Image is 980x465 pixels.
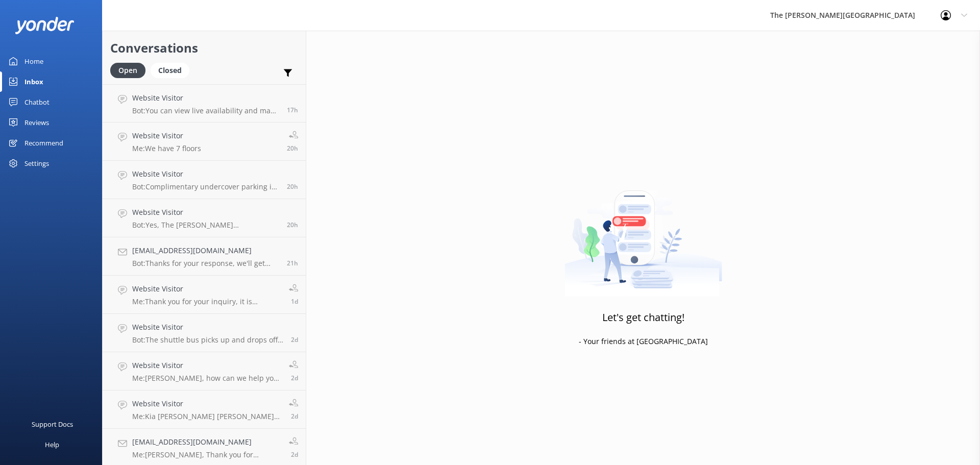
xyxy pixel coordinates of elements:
[291,412,298,421] span: 09:41am 15-Aug-2025 (UTC +12:00) Pacific/Auckland
[579,336,708,347] p: - Your friends at [GEOGRAPHIC_DATA]
[151,63,189,78] div: Closed
[103,161,306,199] a: Website VisitorBot:Complimentary undercover parking is available for guests at The [PERSON_NAME][...
[103,276,306,314] a: Website VisitorMe:Thank you for your inquiry, it is depending on the ages of kids. If a kid is [D...
[287,106,298,114] span: 10:45pm 16-Aug-2025 (UTC +12:00) Pacific/Auckland
[132,106,279,115] p: Bot: You can view live availability and make your reservation online at [URL][DOMAIN_NAME].
[15,17,74,34] img: yonder-white-logo.png
[132,374,281,383] p: Me: [PERSON_NAME], how can we help you [DATE]? If you would like to contact reception, feel free ...
[132,168,279,180] h4: Website Visitor
[32,414,73,434] div: Support Docs
[132,245,279,256] h4: [EMAIL_ADDRESS][DOMAIN_NAME]
[291,335,298,344] span: 03:35pm 15-Aug-2025 (UTC +12:00) Pacific/Auckland
[291,297,298,306] span: 09:39am 16-Aug-2025 (UTC +12:00) Pacific/Auckland
[110,63,145,78] div: Open
[103,352,306,390] a: Website VisitorMe:[PERSON_NAME], how can we help you [DATE]? If you would like to contact recepti...
[287,259,298,267] span: 05:56pm 16-Aug-2025 (UTC +12:00) Pacific/Auckland
[151,64,194,76] a: Closed
[287,144,298,153] span: 07:37pm 16-Aug-2025 (UTC +12:00) Pacific/Auckland
[103,237,306,276] a: [EMAIL_ADDRESS][DOMAIN_NAME]Bot:Thanks for your response, we'll get back to you as soon as we can...
[132,207,279,218] h4: Website Visitor
[24,71,43,92] div: Inbox
[132,360,281,371] h4: Website Visitor
[287,182,298,191] span: 07:31pm 16-Aug-2025 (UTC +12:00) Pacific/Auckland
[24,153,49,174] div: Settings
[45,434,59,455] div: Help
[132,322,283,333] h4: Website Visitor
[110,38,298,58] h2: Conversations
[132,297,281,306] p: Me: Thank you for your inquiry, it is depending on the ages of kids. If a kid is [DEMOGRAPHIC_DAT...
[110,64,151,76] a: Open
[103,314,306,352] a: Website VisitorBot:The shuttle bus picks up and drops off outside the [PERSON_NAME][GEOGRAPHIC_DA...
[132,144,201,153] p: Me: We have 7 floors
[132,92,279,104] h4: Website Visitor
[132,130,201,141] h4: Website Visitor
[132,436,281,448] h4: [EMAIL_ADDRESS][DOMAIN_NAME]
[132,335,283,345] p: Bot: The shuttle bus picks up and drops off outside the [PERSON_NAME][GEOGRAPHIC_DATA], [STREET_A...
[287,221,298,229] span: 07:29pm 16-Aug-2025 (UTC +12:00) Pacific/Auckland
[132,398,281,409] h4: Website Visitor
[132,259,279,268] p: Bot: Thanks for your response, we'll get back to you as soon as we can during opening hours.
[103,199,306,237] a: Website VisitorBot:Yes, The [PERSON_NAME][GEOGRAPHIC_DATA] offers complimentary undercover parkin...
[291,374,298,382] span: 09:47am 15-Aug-2025 (UTC +12:00) Pacific/Auckland
[132,412,281,421] p: Me: Kia [PERSON_NAME] [PERSON_NAME], Thank you for your message. In order to book with a promo co...
[103,390,306,429] a: Website VisitorMe:Kia [PERSON_NAME] [PERSON_NAME], Thank you for your message. In order to book w...
[132,450,281,459] p: Me: [PERSON_NAME], Thank you for choosing The [PERSON_NAME] Hotel for your stay in [GEOGRAPHIC_DA...
[24,51,43,71] div: Home
[132,221,279,230] p: Bot: Yes, The [PERSON_NAME][GEOGRAPHIC_DATA] offers complimentary undercover parking for guests.
[291,450,298,459] span: 09:28am 15-Aug-2025 (UTC +12:00) Pacific/Auckland
[602,309,684,326] h3: Let's get chatting!
[132,283,281,295] h4: Website Visitor
[24,112,49,133] div: Reviews
[103,123,306,161] a: Website VisitorMe:We have 7 floors20h
[132,182,279,191] p: Bot: Complimentary undercover parking is available for guests at The [PERSON_NAME][GEOGRAPHIC_DAT...
[24,92,50,112] div: Chatbot
[565,169,722,297] img: artwork of a man stealing a conversation from at giant smartphone
[103,84,306,123] a: Website VisitorBot:You can view live availability and make your reservation online at [URL][DOMAI...
[24,133,63,153] div: Recommend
